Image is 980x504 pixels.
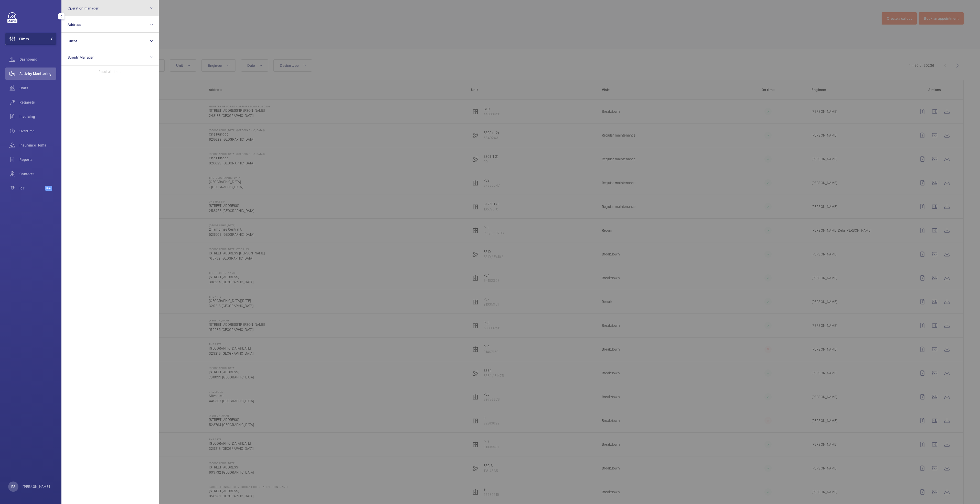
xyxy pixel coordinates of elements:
[19,128,56,133] span: Overtime
[19,114,56,119] span: Invoicing
[11,484,15,489] p: RS
[19,85,56,91] span: Units
[19,186,45,191] span: IoT
[19,36,29,41] span: Filters
[19,57,56,62] span: Dashboard
[19,143,56,148] span: Insurance items
[19,157,56,162] span: Reports
[5,33,56,45] button: Filters
[19,171,56,176] span: Contacts
[45,186,52,191] span: Beta
[19,100,56,105] span: Requests
[23,484,50,489] p: [PERSON_NAME]
[19,71,56,76] span: Activity Monitoring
